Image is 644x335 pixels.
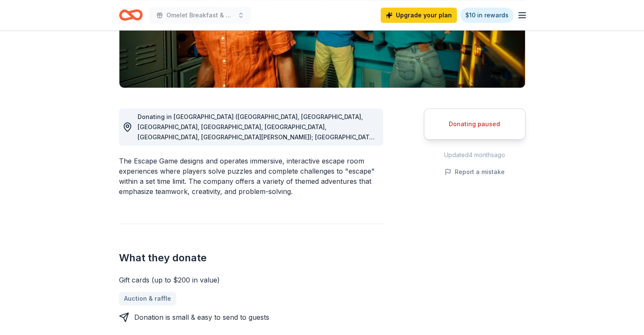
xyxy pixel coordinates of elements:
[119,275,383,285] div: Gift cards (up to $200 in value)
[134,312,269,322] div: Donation is small & easy to send to guests
[445,167,505,177] button: Report a mistake
[119,251,383,265] h2: What they donate
[149,7,251,24] button: Omelet Breakfast & Silent Auction Fundraiser
[381,8,457,23] a: Upgrade your plan
[434,119,515,129] div: Donating paused
[166,10,234,20] span: Omelet Breakfast & Silent Auction Fundraiser
[460,8,514,23] a: $10 in rewards
[119,292,176,305] a: Auction & raffle
[138,113,375,293] span: Donating in [GEOGRAPHIC_DATA] ([GEOGRAPHIC_DATA], [GEOGRAPHIC_DATA], [GEOGRAPHIC_DATA], [GEOGRAPH...
[424,150,525,160] div: Updated 4 months ago
[119,5,143,25] a: Home
[119,156,383,197] div: The Escape Game designs and operates immersive, interactive escape room experiences where players...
